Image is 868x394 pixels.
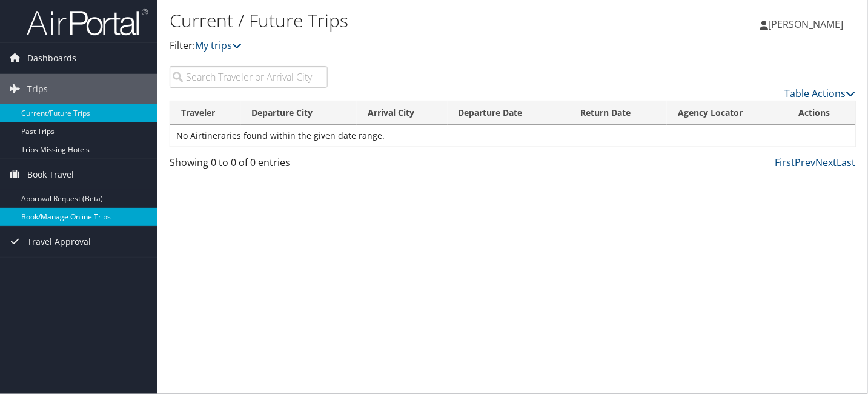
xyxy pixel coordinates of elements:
span: Dashboards [27,43,76,73]
th: Departure Date: activate to sort column descending [448,101,570,125]
th: Actions [787,101,855,125]
th: Arrival City: activate to sort column ascending [357,101,448,125]
p: Filter: [170,38,627,54]
span: [PERSON_NAME] [769,18,844,31]
img: airportal-logo.png [27,8,148,36]
span: Trips [27,74,48,104]
td: No Airtineraries found within the given date range. [170,125,855,147]
h1: Current / Future Trips [170,8,627,33]
a: Last [837,156,856,169]
th: Traveler: activate to sort column ascending [170,101,241,125]
a: My trips [195,39,242,52]
a: Prev [795,156,816,169]
span: Book Travel [27,159,74,190]
input: Search Traveler or Arrival City [170,66,328,88]
span: Travel Approval [27,227,91,257]
th: Agency Locator: activate to sort column ascending [667,101,787,125]
a: Next [816,156,837,169]
th: Return Date: activate to sort column ascending [569,101,667,125]
a: First [775,156,795,169]
th: Departure City: activate to sort column ascending [241,101,357,125]
a: Table Actions [785,87,856,100]
div: Showing 0 to 0 of 0 entries [170,155,328,176]
a: [PERSON_NAME] [760,6,856,42]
